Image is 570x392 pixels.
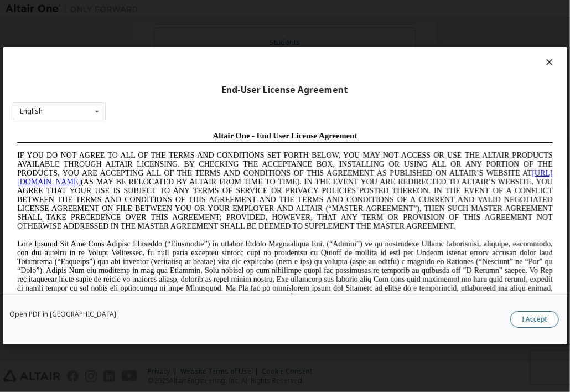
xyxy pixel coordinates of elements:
[4,42,540,59] a: [URL][DOMAIN_NAME]
[20,108,43,115] div: English
[4,24,540,104] span: IF YOU DO NOT AGREE TO ALL OF THE TERMS AND CONDITIONS SET FORTH BELOW, YOU MAY NOT ACCESS OR USE...
[510,312,559,328] button: I Accept
[9,312,116,318] a: Open PDF in [GEOGRAPHIC_DATA]
[13,85,557,96] div: End-User License Agreement
[4,113,540,201] span: Lore Ipsumd Sit Ame Cons Adipisc Elitseddo (“Eiusmodte”) in utlabor Etdolo Magnaaliqua Eni. (“Adm...
[200,4,345,13] span: Altair One - End User License Agreement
